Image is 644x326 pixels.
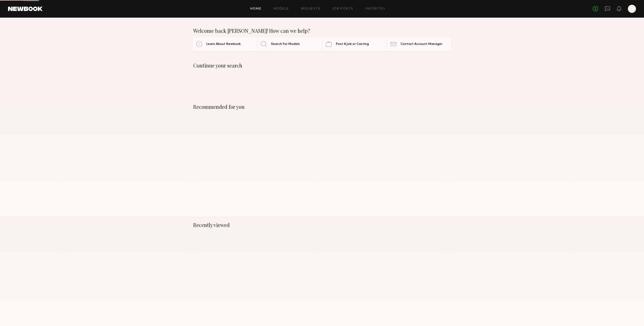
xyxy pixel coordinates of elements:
div: Recommended for you [193,104,451,110]
a: Post A Job or Casting [323,38,386,50]
a: Models [273,7,289,11]
a: Requests [301,7,320,11]
a: Favorites [365,7,385,11]
a: Search For Models [258,38,321,50]
a: Job Posts [333,7,353,11]
a: Contact Account Manager [387,38,451,50]
div: Welcome back [PERSON_NAME]! How can we help? [193,28,451,34]
a: G [628,5,636,13]
span: Contact Account Manager [400,43,442,46]
a: Home [250,7,262,11]
span: Search For Models [271,43,300,46]
a: Learn About Newbook [193,38,257,50]
div: Recently viewed [193,222,451,228]
div: Continue your search [193,62,451,69]
span: Learn About Newbook [206,43,241,46]
span: Post A Job or Casting [336,43,369,46]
